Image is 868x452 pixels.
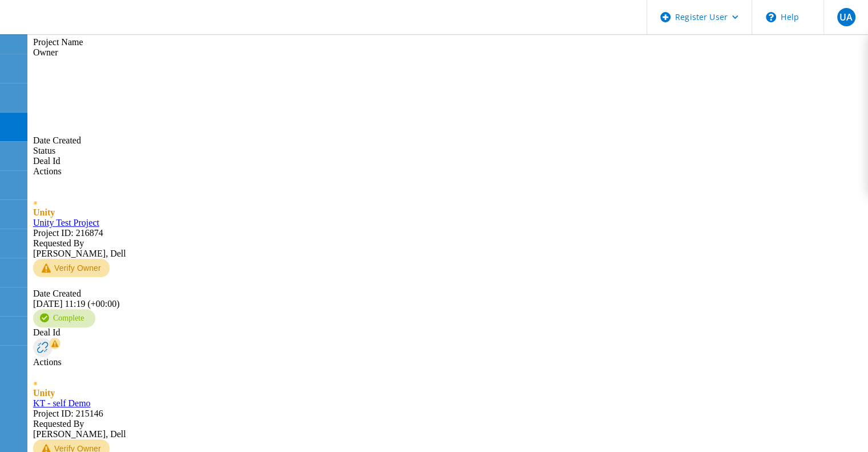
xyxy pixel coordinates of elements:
div: Owner [33,47,863,58]
a: Live Optics Dashboard [11,22,134,32]
div: Status [33,146,863,156]
div: Requested By [33,238,863,249]
div: Actions [33,357,863,367]
span: UA [839,13,853,22]
div: Complete [33,309,95,327]
span: Project ID: 216874 [33,228,103,238]
div: Date Created [33,289,863,299]
span: Unity [33,207,55,217]
div: Requested By [33,419,863,429]
div: [DATE] 11:19 (+00:00) [33,289,863,309]
div: Deal Id [33,156,863,166]
div: Date Created [33,58,863,146]
svg: \n [766,12,776,22]
div: [PERSON_NAME], Dell [33,238,863,259]
button: Verify Owner [33,259,110,277]
div: Actions [33,166,863,177]
a: Unity Test Project [33,218,99,227]
span: Unity [33,388,55,398]
div: Deal Id [33,327,863,338]
div: [PERSON_NAME], Dell [33,419,863,439]
div: Project Name [33,37,863,47]
a: KT - self Demo [33,398,91,408]
span: Project ID: 215146 [33,409,103,418]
